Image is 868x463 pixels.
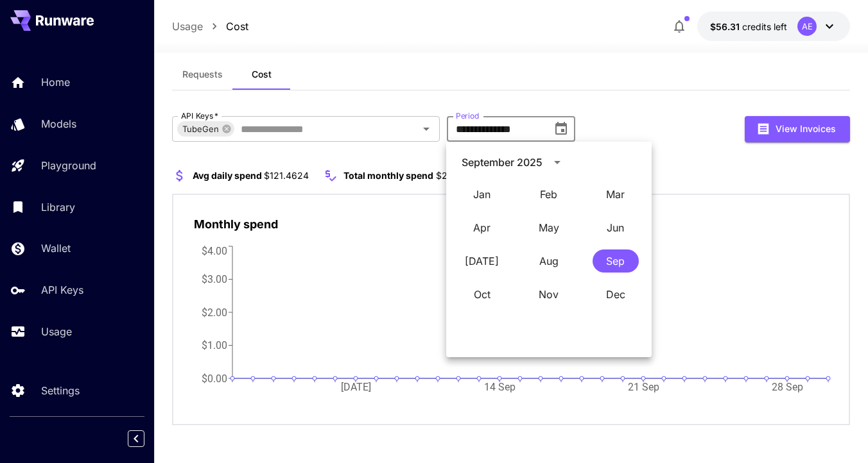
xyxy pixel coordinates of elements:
button: $56.31064AE [697,12,850,41]
tspan: $0.00 [202,372,227,384]
button: November [526,283,572,306]
div: September 2025 [462,155,542,170]
button: March [593,183,639,206]
button: July [459,249,505,273]
tspan: $3.00 [202,273,227,285]
button: October [459,283,505,306]
button: Choose date, selected date is Sep 30, 2025 [548,116,574,142]
button: calendar view is open, switch to year view [546,151,568,173]
span: Requests [182,69,223,80]
tspan: 14 Sep [483,381,515,393]
span: Total monthly spend [343,170,433,181]
p: Wallet [41,240,71,256]
button: Open [417,120,435,138]
div: Collapse sidebar [137,427,154,450]
div: AE [797,17,817,36]
button: View Invoices [745,116,850,142]
label: API Keys [181,110,218,121]
p: Settings [41,383,80,398]
button: January [459,183,505,206]
tspan: $4.00 [202,244,227,257]
p: Usage [41,324,72,339]
p: Home [41,74,70,90]
tspan: $1.00 [202,339,227,351]
button: August [526,249,572,273]
a: View Invoices [745,122,850,134]
p: Library [41,199,75,215]
p: Monthly spend [194,215,278,233]
button: February [526,183,572,206]
button: Collapse sidebar [128,430,144,447]
button: April [459,216,505,239]
span: TubeGen [177,122,224,137]
tspan: 21 Sep [627,381,659,393]
p: API Keys [41,282,83,298]
tspan: $2.00 [202,306,227,318]
nav: breadcrumb [172,19,248,34]
p: Playground [41,158,96,173]
button: December [593,283,639,306]
a: Cost [226,19,248,34]
tspan: [DATE] [340,381,370,393]
span: $283.886 [436,170,479,181]
span: $56.31 [710,21,742,32]
div: $56.31064 [710,20,787,33]
a: Usage [172,19,203,34]
button: September [593,249,639,273]
span: Cost [252,69,272,80]
span: $121.4624 [264,170,309,181]
span: credits left [742,21,787,32]
label: Period [456,110,480,121]
tspan: 28 Sep [771,381,803,393]
button: May [526,216,572,239]
p: Models [41,116,76,131]
div: TubeGen [177,121,234,137]
button: June [593,216,639,239]
span: Avg daily spend [193,170,262,181]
